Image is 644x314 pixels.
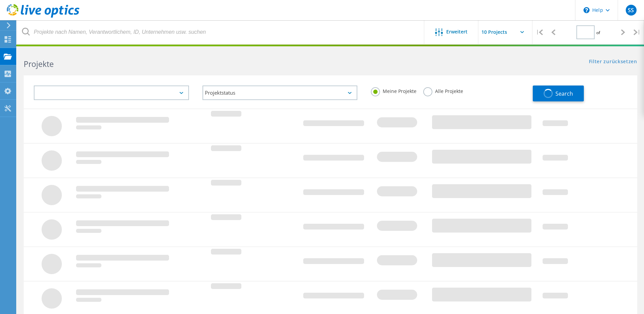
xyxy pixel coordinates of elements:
div: | [630,20,644,44]
div: Projektstatus [202,86,358,100]
b: Projekte [24,58,54,69]
span: Search [555,90,573,97]
a: Live Optics Dashboard [7,14,79,19]
span: Erweitert [446,29,468,34]
a: Filter zurücksetzen [589,59,637,65]
div: | [532,20,546,44]
svg: \n [583,7,590,13]
button: Search [533,86,584,101]
input: Projekte nach Namen, Verantwortlichem, ID, Unternehmen usw. suchen [17,20,425,44]
label: Alle Projekte [423,87,463,94]
span: of [596,30,600,35]
label: Meine Projekte [371,87,416,94]
span: SS [628,7,634,13]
